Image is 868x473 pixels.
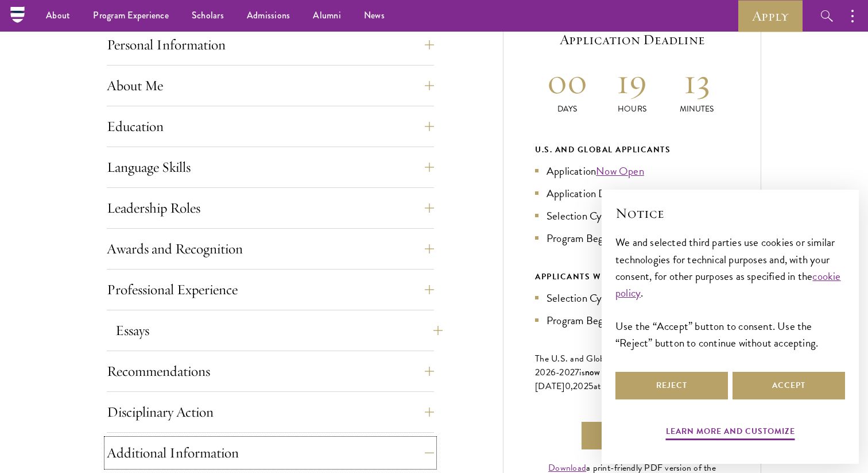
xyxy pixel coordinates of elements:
p: Hours [600,103,665,115]
button: Personal Information [107,31,434,59]
button: About Me [107,72,434,99]
button: Awards and Recognition [107,235,434,263]
span: 6 [551,366,556,379]
button: Additional Information [107,439,434,467]
button: Accept [733,372,845,399]
span: The U.S. and Global application for the class of 202 [535,352,711,379]
button: Learn more and customize [666,424,795,442]
button: Disciplinary Action [107,398,434,426]
div: We and selected third parties use cookies or similar technologies for technical purposes and, wit... [615,234,845,351]
div: APPLICANTS WITH CHINESE PASSPORTS [535,270,729,284]
span: 7 [575,366,579,379]
a: Now Open [596,163,644,179]
span: 202 [573,379,588,393]
p: Days [535,103,600,115]
button: Education [107,113,434,140]
li: Selection Cycle: [DATE] – [DATE] [535,207,729,224]
li: Application Deadline: [DATE] 3 p.m. EDT [535,185,729,202]
span: , [571,379,573,393]
span: -202 [556,366,575,379]
button: Language Skills [107,153,434,181]
button: Essays [115,317,443,344]
li: Program Begins: [DATE] [535,230,729,247]
button: Professional Experience [107,276,434,303]
a: cookie policy [615,268,841,301]
a: Apply Now [582,422,683,449]
li: Selection Cycle: [DATE] – [DATE] [535,290,729,306]
button: Recommendations [107,357,434,385]
h2: 19 [600,60,665,103]
span: now open [585,366,621,379]
span: 0 [565,379,571,393]
h2: 13 [664,60,729,103]
span: is [579,366,585,379]
h2: 00 [535,60,600,103]
div: U.S. and Global Applicants [535,143,729,157]
h2: Notice [615,203,845,223]
li: Program Begins: [DATE] [535,312,729,329]
span: to [DATE] [535,366,702,393]
button: Reject [615,372,728,399]
span: 5 [588,379,594,393]
p: Minutes [664,103,729,115]
button: Leadership Roles [107,194,434,222]
li: Application [535,163,729,179]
